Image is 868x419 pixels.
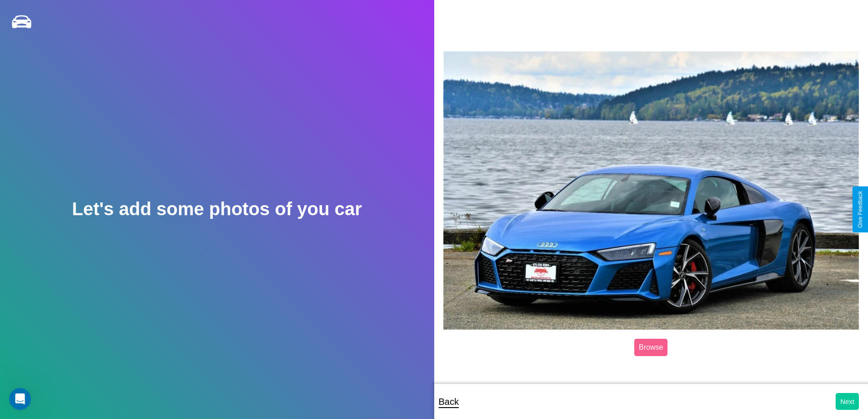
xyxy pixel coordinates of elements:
iframe: Intercom live chat [9,388,31,410]
button: Next [836,393,859,410]
img: posted [443,51,859,330]
h2: Let's add some photos of you car [72,199,362,219]
label: Browse [634,339,668,356]
div: Give Feedback [857,191,863,228]
p: Back [439,393,459,410]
